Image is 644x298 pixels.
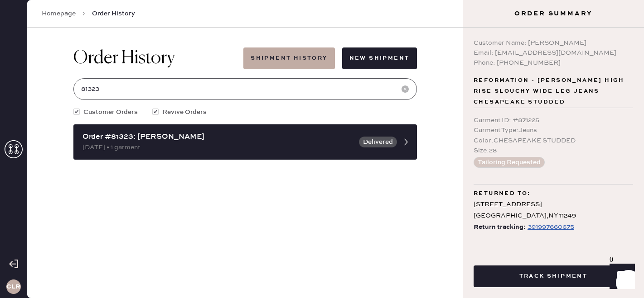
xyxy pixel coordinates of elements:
[474,58,633,68] div: Phone: [PHONE_NUMBER]
[474,271,633,280] a: Track Shipment
[526,222,574,233] a: 391997660675
[474,38,633,48] div: Customer Name: [PERSON_NAME]
[474,75,633,108] span: Reformation - [PERSON_NAME] High Rise Slouchy Wide Leg Jeans CHESAPEAKE STUDDED
[73,47,175,69] h1: Order History
[6,284,20,290] h3: CLR
[82,132,353,142] div: Order #81323: [PERSON_NAME]
[474,115,633,125] div: Garment ID : # 871225
[82,142,353,152] div: [DATE] • 1 garment
[474,188,531,199] span: Returned to:
[528,222,574,232] div: https://www.fedex.com/apps/fedextrack/?tracknumbers=391997660675&cntry_code=US
[359,137,397,147] button: Delivered
[474,199,633,222] div: [STREET_ADDRESS] [GEOGRAPHIC_DATA] , NY 11249
[601,257,640,296] iframe: Front Chat
[474,222,526,233] span: Return tracking:
[463,9,644,18] h3: Order Summary
[474,136,633,146] div: Color : CHESAPEAKE STUDDED
[162,107,207,117] span: Revive Orders
[474,157,545,168] button: Tailoring Requested
[474,146,633,156] div: Size : 28
[73,78,417,100] input: Search by order number, customer name, email or phone number
[83,107,138,117] span: Customer Orders
[42,9,76,18] a: Homepage
[474,48,633,58] div: Email: [EMAIL_ADDRESS][DOMAIN_NAME]
[342,47,417,69] button: New Shipment
[474,265,633,287] button: Track Shipment
[92,9,135,18] span: Order History
[474,125,633,135] div: Garment Type : Jeans
[243,47,334,69] button: Shipment History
